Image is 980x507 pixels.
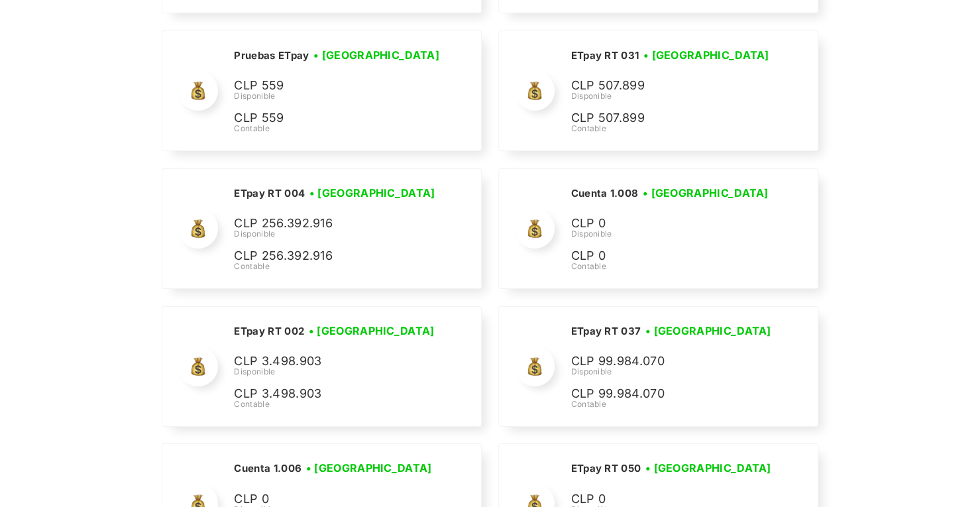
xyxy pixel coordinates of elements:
div: Disponible [234,366,439,378]
p: CLP 559 [234,109,433,128]
p: CLP 99.984.070 [571,352,769,371]
p: CLP 99.984.070 [571,384,769,404]
h3: • [GEOGRAPHIC_DATA] [306,460,432,476]
h3: • [GEOGRAPHIC_DATA] [643,185,769,201]
div: Contable [571,123,773,135]
div: Contable [571,260,773,272]
div: Contable [234,398,439,410]
div: Disponible [234,90,444,102]
div: Contable [234,260,439,272]
h2: ETpay RT 004 [234,187,305,200]
div: Disponible [571,90,773,102]
h3: • [GEOGRAPHIC_DATA] [313,47,439,63]
div: Disponible [571,228,773,240]
p: CLP 0 [571,247,769,266]
p: CLP 559 [234,76,433,95]
div: Disponible [571,366,775,378]
h3: • [GEOGRAPHIC_DATA] [645,460,771,476]
p: CLP 507.899 [571,109,769,128]
p: CLP 256.392.916 [234,247,433,266]
div: Disponible [234,228,439,240]
h2: Pruebas ETpay [234,49,309,62]
h2: Cuenta 1.006 [234,462,301,475]
p: CLP 3.498.903 [234,384,433,404]
h2: ETpay RT 002 [234,325,304,338]
p: CLP 507.899 [571,76,769,95]
div: Contable [234,123,444,135]
h2: ETpay RT 050 [571,462,641,475]
h3: • [GEOGRAPHIC_DATA] [309,323,435,339]
h2: Cuenta 1.008 [571,187,638,200]
h3: • [GEOGRAPHIC_DATA] [309,185,435,201]
p: CLP 3.498.903 [234,352,433,371]
h2: ETpay RT 031 [571,49,639,62]
p: CLP 256.392.916 [234,214,433,233]
h3: • [GEOGRAPHIC_DATA] [645,323,771,339]
h2: ETpay RT 037 [571,325,641,338]
p: CLP 0 [571,214,769,233]
h3: • [GEOGRAPHIC_DATA] [643,47,769,63]
div: Contable [571,398,775,410]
